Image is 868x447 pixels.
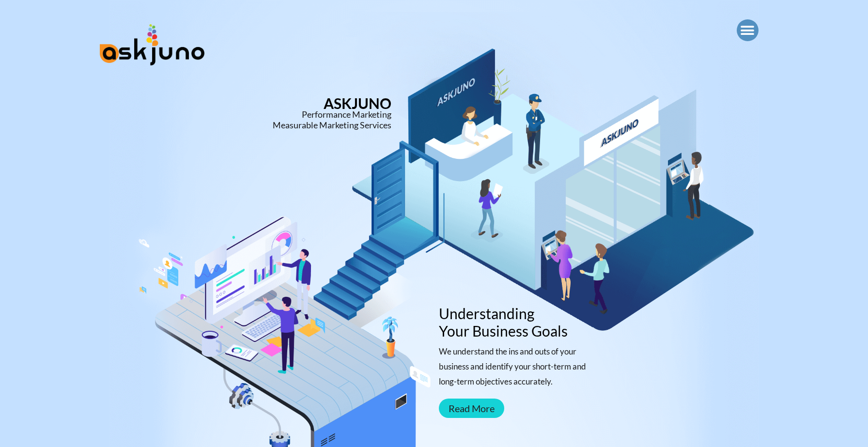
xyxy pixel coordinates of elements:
[439,346,586,386] span: We understand the ins and outs of your business and identify your short-term and long-term object...
[737,19,759,41] div: Menu Toggle
[181,109,391,130] div: Performance Marketing Measurable Marketing Services
[181,94,391,112] h1: ASKJUNO
[439,399,504,418] a: Read More
[439,305,604,339] h2: Understanding Your Business Goals
[449,403,495,413] span: Read More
